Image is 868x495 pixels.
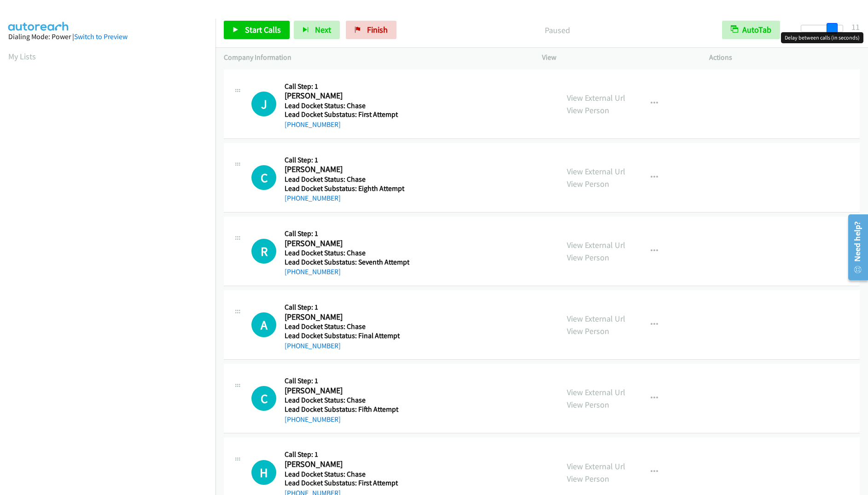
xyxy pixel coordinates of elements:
[251,386,276,411] h1: C
[567,313,625,324] a: View External Url
[8,51,36,62] a: My Lists
[285,184,407,193] h5: Lead Docket Substatus: Eighth Attempt
[285,91,407,101] h2: [PERSON_NAME]
[285,331,407,340] h5: Lead Docket Substatus: Final Attempt
[74,32,128,41] a: Switch to Preview
[567,92,625,103] a: View External Url
[851,21,860,33] div: 11
[285,386,407,396] h2: [PERSON_NAME]
[285,248,409,258] h5: Lead Docket Status: Chase
[285,175,407,184] h5: Lead Docket Status: Chase
[709,52,860,63] p: Actions
[285,459,407,470] h2: [PERSON_NAME]
[841,211,868,284] iframe: Resource Center
[285,341,341,350] a: [PHONE_NUMBER]
[251,312,276,337] h1: A
[285,155,407,165] h5: Call Step: 1
[285,470,407,479] h5: Lead Docket Status: Chase
[251,165,276,190] div: The call is yet to be attempted
[285,82,407,91] h5: Call Step: 1
[8,31,207,42] div: Dialing Mode: Power |
[251,92,276,116] h1: J
[251,92,276,116] div: The call is yet to be attempted
[567,473,609,484] a: View Person
[285,101,407,110] h5: Lead Docket Status: Chase
[285,450,407,459] h5: Call Step: 1
[224,52,525,63] p: Company Information
[285,303,407,312] h5: Call Step: 1
[781,32,863,43] div: Delay between calls (in seconds)
[251,386,276,411] div: The call is yet to be attempted
[567,326,609,336] a: View Person
[567,252,609,263] a: View Person
[285,238,407,249] h2: [PERSON_NAME]
[315,24,331,35] span: Next
[224,21,290,39] a: Start Calls
[251,460,276,485] div: The call is yet to be attempted
[245,24,281,35] span: Start Calls
[567,240,625,250] a: View External Url
[251,460,276,485] h1: H
[567,178,609,189] a: View Person
[294,21,340,39] button: Next
[285,229,409,238] h5: Call Step: 1
[285,164,407,175] h2: [PERSON_NAME]
[251,165,276,190] h1: C
[285,312,407,322] h2: [PERSON_NAME]
[542,52,693,63] p: View
[285,258,409,267] h5: Lead Docket Substatus: Seventh Attempt
[567,105,609,115] a: View Person
[285,415,341,424] a: [PHONE_NUMBER]
[251,312,276,337] div: The call is yet to be attempted
[367,24,388,35] span: Finish
[567,166,625,177] a: View External Url
[251,239,276,264] h1: R
[285,194,341,202] a: [PHONE_NUMBER]
[567,461,625,472] a: View External Url
[285,120,341,129] a: [PHONE_NUMBER]
[285,478,407,488] h5: Lead Docket Substatus: First Attempt
[567,399,609,410] a: View Person
[285,376,407,386] h5: Call Step: 1
[346,21,396,39] a: Finish
[285,405,407,414] h5: Lead Docket Substatus: Fifth Attempt
[285,267,341,276] a: [PHONE_NUMBER]
[567,387,625,397] a: View External Url
[285,396,407,405] h5: Lead Docket Status: Chase
[285,322,407,331] h5: Lead Docket Status: Chase
[722,21,780,39] button: AutoTab
[251,239,276,264] div: The call is yet to be attempted
[409,24,705,36] p: Paused
[285,110,407,119] h5: Lead Docket Substatus: First Attempt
